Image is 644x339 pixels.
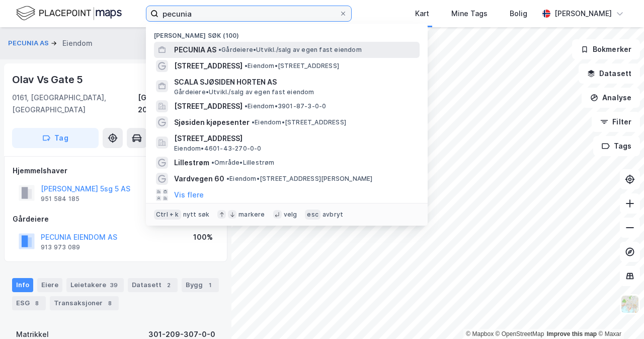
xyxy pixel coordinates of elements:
[415,8,429,20] div: Kart
[252,118,255,126] span: •
[245,62,248,70] span: •
[37,278,62,292] div: Eiere
[594,291,644,339] iframe: Chat Widget
[182,278,219,292] div: Bygg
[593,136,640,156] button: Tags
[579,63,640,84] button: Datasett
[451,8,488,20] div: Mine Tags
[510,8,527,20] div: Bolig
[174,173,224,185] span: Vardvegen 60
[211,159,275,167] span: Område • Lillestrøm
[174,132,416,145] span: [STREET_ADDRESS]
[323,211,343,219] div: avbryt
[582,88,640,108] button: Analyse
[193,231,213,243] div: 100%
[466,330,494,337] a: Mapbox
[164,280,174,290] div: 2
[13,213,219,225] div: Gårdeiere
[174,116,250,128] span: Sjøsiden kjøpesenter
[66,278,124,292] div: Leietakere
[174,100,243,112] span: [STREET_ADDRESS]
[12,278,33,292] div: Info
[32,298,42,308] div: 8
[108,280,120,290] div: 39
[50,296,119,310] div: Transaksjoner
[547,330,597,337] a: Improve this map
[174,60,243,72] span: [STREET_ADDRESS]
[12,128,99,148] button: Tag
[205,280,215,290] div: 1
[211,159,214,166] span: •
[238,211,265,219] div: markere
[174,189,204,201] button: Vis flere
[41,243,80,251] div: 913 973 089
[592,112,640,132] button: Filter
[245,102,248,110] span: •
[554,8,612,20] div: [PERSON_NAME]
[174,157,209,169] span: Lillestrøm
[183,211,210,219] div: nytt søk
[146,24,428,42] div: [PERSON_NAME] søk (100)
[62,37,93,49] div: Eiendom
[41,195,79,203] div: 951 584 185
[158,6,339,21] input: Søk på adresse, matrikkel, gårdeiere, leietakere eller personer
[174,44,216,56] span: PECUNIA AS
[218,46,362,54] span: Gårdeiere • Utvikl./salg av egen fast eiendom
[174,145,262,153] span: Eiendom • 4601-43-270-0-0
[12,296,46,310] div: ESG
[154,210,181,220] div: Ctrl + k
[105,298,115,308] div: 8
[226,175,229,182] span: •
[12,92,138,116] div: 0161, [GEOGRAPHIC_DATA], [GEOGRAPHIC_DATA]
[128,278,178,292] div: Datasett
[245,62,339,70] span: Eiendom • [STREET_ADDRESS]
[12,72,85,88] div: Olav Vs Gate 5
[226,175,373,183] span: Eiendom • [STREET_ADDRESS][PERSON_NAME]
[218,46,221,53] span: •
[174,76,416,88] span: SCALA SJØSIDEN HORTEN AS
[305,210,320,220] div: esc
[572,39,640,59] button: Bokmerker
[245,102,326,110] span: Eiendom • 3901-87-3-0-0
[496,330,544,337] a: OpenStreetMap
[8,38,51,48] button: PECUNIA AS
[13,165,219,177] div: Hjemmelshaver
[16,5,122,22] img: logo.f888ab2527a4732fd821a326f86c7f29.svg
[252,118,346,126] span: Eiendom • [STREET_ADDRESS]
[284,211,297,219] div: velg
[138,92,219,116] div: [GEOGRAPHIC_DATA], 209/307
[174,88,314,96] span: Gårdeiere • Utvikl./salg av egen fast eiendom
